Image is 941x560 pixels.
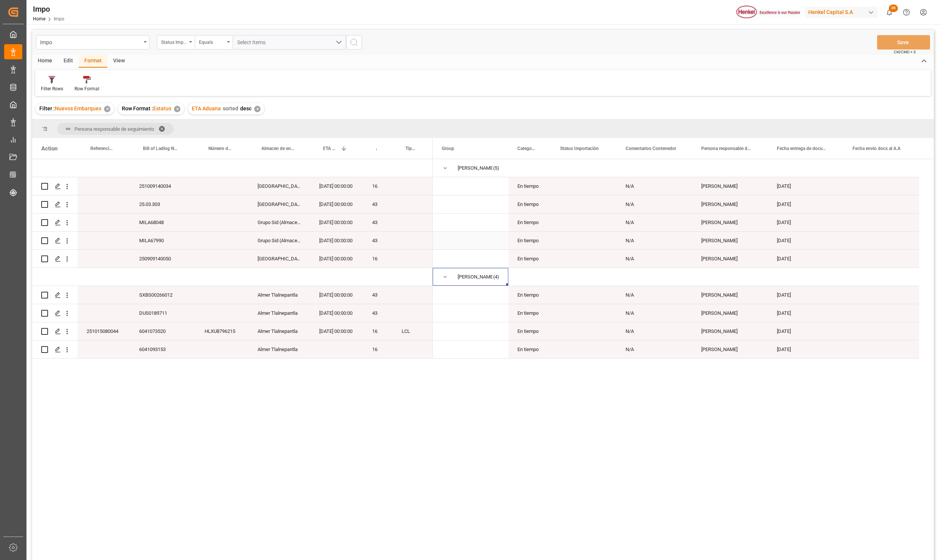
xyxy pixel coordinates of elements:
[458,268,492,286] div: [PERSON_NAME]
[32,232,433,250] div: Press SPACE to select this row.
[208,146,233,151] span: Número de Contenedor
[508,322,551,340] div: En tiempo
[32,195,433,213] div: Press SPACE to select this row.
[701,146,752,151] span: Persona responsable de la importacion
[692,322,768,340] div: [PERSON_NAME]
[310,232,363,249] div: [DATE] 00:00:00
[90,146,114,151] span: Referencia Leschaco
[777,146,828,151] span: Fecha entrega de documentos
[130,340,196,358] div: 6041093153
[433,268,919,286] div: Press SPACE to select this row.
[248,232,310,249] div: Grupo Sid (Almacenaje y Distribucion AVIOR)
[393,322,433,340] div: LCL
[692,286,768,304] div: [PERSON_NAME]
[493,159,499,177] span: (5)
[508,232,551,249] div: En tiempo
[32,250,433,268] div: Press SPACE to select this row.
[405,146,417,151] span: Tipo de Carga (LCL/FCL)
[805,7,878,18] div: Henkel Capital S.A
[199,37,225,46] div: Equals
[55,105,101,111] span: Nuevos Embarques
[736,6,800,19] img: Henkel%20logo.jpg_1689854090.jpg
[240,105,252,111] span: desc
[310,177,363,195] div: [DATE] 00:00:00
[161,37,187,46] div: Status Importación
[248,177,310,195] div: [GEOGRAPHIC_DATA]
[130,286,196,304] div: SXBS00266012
[692,304,768,322] div: [PERSON_NAME]
[78,322,130,340] div: 251015080044
[196,322,248,340] div: HLXU8796215
[433,213,919,232] div: Press SPACE to select this row.
[433,177,919,195] div: Press SPACE to select this row.
[508,340,551,358] div: En tiempo
[376,146,377,151] span: Aduana de entrada
[692,195,768,213] div: [PERSON_NAME]
[248,340,310,358] div: Almer Tlalnepantla
[508,195,551,213] div: En tiempo
[616,250,692,268] div: N/A
[32,340,433,359] div: Press SPACE to select this row.
[33,16,45,22] a: Home
[248,213,310,231] div: Grupo Sid (Almacenaje y Distribucion AVIOR)
[153,105,171,111] span: Estatus
[768,304,843,322] div: [DATE]
[32,177,433,195] div: Press SPACE to select this row.
[233,35,346,50] button: open menu
[40,37,141,46] div: Impo
[122,105,153,111] span: Row Format :
[692,213,768,231] div: [PERSON_NAME]
[363,322,393,340] div: 16
[310,304,363,322] div: [DATE] 00:00:00
[33,3,64,15] div: Impo
[493,268,499,286] span: (4)
[433,232,919,250] div: Press SPACE to select this row.
[442,146,454,151] span: Group
[433,250,919,268] div: Press SPACE to select this row.
[616,195,692,213] div: N/A
[310,195,363,213] div: [DATE] 00:00:00
[39,105,55,111] span: Filter :
[889,5,898,12] span: 36
[248,195,310,213] div: [GEOGRAPHIC_DATA]
[323,146,337,151] span: ETA Aduana
[768,340,843,358] div: [DATE]
[254,106,261,112] div: ✕
[768,286,843,304] div: [DATE]
[32,55,58,68] div: Home
[130,195,196,213] div: 25.03.303
[310,286,363,304] div: [DATE] 00:00:00
[75,126,154,132] span: Persona responsable de seguimiento
[192,105,221,111] span: ETA Aduana
[433,159,919,177] div: Press SPACE to select this row.
[130,177,196,195] div: 251009140034
[363,213,393,231] div: 43
[433,286,919,304] div: Press SPACE to select this row.
[248,286,310,304] div: Almer Tlalnepantla
[107,55,130,68] div: View
[363,195,393,213] div: 43
[75,85,99,92] div: Row Format
[616,340,692,358] div: N/A
[223,105,238,111] span: sorted
[237,39,269,45] span: Select Items
[433,322,919,340] div: Press SPACE to select this row.
[626,146,676,151] span: Comentarios Contenedor
[248,304,310,322] div: Almer Tlalnepantla
[363,304,393,322] div: 43
[363,177,393,195] div: 16
[560,146,599,151] span: Status Importación
[130,213,196,231] div: MILA68048
[363,250,393,268] div: 16
[157,35,195,50] button: open menu
[877,35,930,50] button: Save
[174,106,180,112] div: ✕
[616,213,692,231] div: N/A
[248,322,310,340] div: Almer Tlalnepantla
[692,232,768,249] div: [PERSON_NAME]
[508,177,551,195] div: En tiempo
[310,322,363,340] div: [DATE] 00:00:00
[32,304,433,322] div: Press SPACE to select this row.
[79,55,107,68] div: Format
[130,232,196,249] div: MILA67990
